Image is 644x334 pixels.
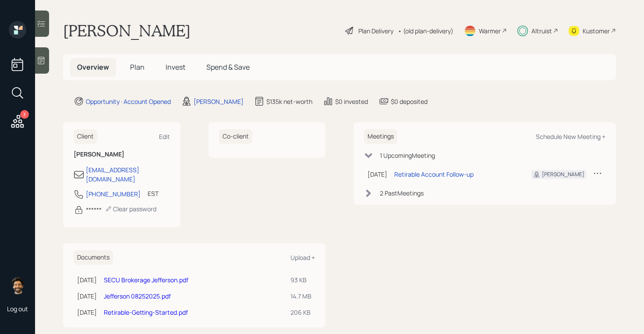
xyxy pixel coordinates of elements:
[380,188,424,198] div: 2 Past Meeting s
[7,305,28,313] div: Log out
[290,253,315,262] div: Upload +
[77,308,97,317] div: [DATE]
[105,205,156,213] div: Clear password
[290,291,311,301] div: 14.7 MB
[219,129,252,144] h6: Co-client
[74,129,97,144] h6: Client
[77,275,97,284] div: [DATE]
[104,292,171,300] a: Jefferson 08252025.pdf
[536,132,605,141] div: Schedule New Meeting +
[86,189,141,199] div: [PHONE_NUMBER]
[74,151,170,158] h6: [PERSON_NAME]
[394,170,474,179] div: Retirable Account Follow-up
[77,291,97,301] div: [DATE]
[148,189,159,198] div: EST
[130,62,145,72] span: Plan
[290,308,311,317] div: 206 KB
[104,308,188,316] a: Retirable-Getting-Started.pdf
[9,277,26,294] img: eric-schwartz-headshot.png
[531,26,552,36] div: Altruist
[398,26,453,36] div: • (old plan-delivery)
[63,21,191,40] h1: [PERSON_NAME]
[335,97,368,106] div: $0 invested
[391,97,428,106] div: $0 deposited
[290,275,311,284] div: 93 KB
[542,171,584,178] div: [PERSON_NAME]
[74,250,113,265] h6: Documents
[358,26,393,36] div: Plan Delivery
[104,276,188,284] a: SECU Brokerage Jefferson.pdf
[479,26,501,36] div: Warmer
[77,62,109,72] span: Overview
[206,62,250,72] span: Spend & Save
[368,170,387,179] div: [DATE]
[380,151,435,160] div: 1 Upcoming Meeting
[166,62,185,72] span: Invest
[583,26,610,36] div: Kustomer
[159,132,170,141] div: Edit
[266,97,312,106] div: $135k net-worth
[364,129,397,144] h6: Meetings
[194,97,244,106] div: [PERSON_NAME]
[86,165,170,184] div: [EMAIL_ADDRESS][DOMAIN_NAME]
[86,97,171,106] div: Opportunity · Account Opened
[20,110,29,119] div: 3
